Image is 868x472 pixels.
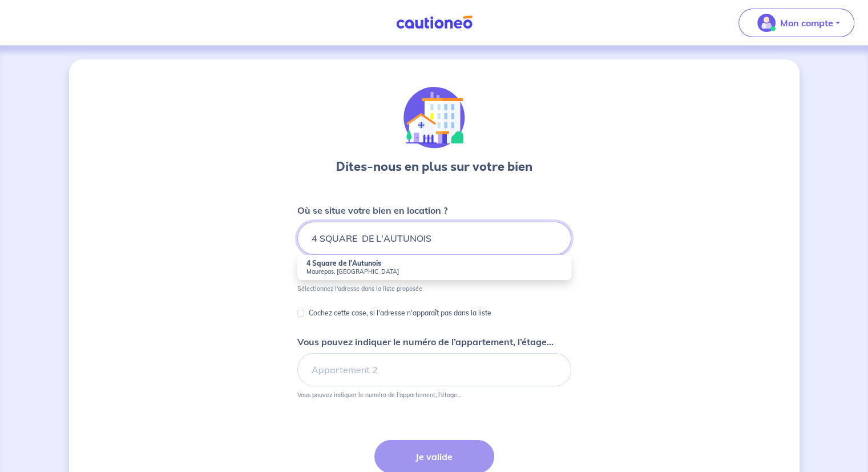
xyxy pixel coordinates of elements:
input: 2 rue de paris, 59000 lille [297,222,571,255]
img: illu_houses.svg [403,87,465,149]
img: illu_account_valid_menu.svg [757,14,776,32]
p: Cochez cette case, si l'adresse n'apparaît pas dans la liste [309,306,491,320]
button: illu_account_valid_menu.svgMon compte [738,9,854,37]
img: Cautioneo [391,15,477,30]
p: Vous pouvez indiquer le numéro de l’appartement, l’étage... [297,335,554,349]
small: Maurepas, [GEOGRAPHIC_DATA] [306,267,562,275]
p: Mon compte [780,16,833,30]
h3: Dites-nous en plus sur votre bien [336,158,532,176]
p: Vous pouvez indiquer le numéro de l’appartement, l’étage... [297,391,461,399]
input: Appartement 2 [297,353,571,386]
p: Où se situe votre bien en location ? [297,203,447,217]
strong: 4 Square de l'Autunois [306,259,381,267]
p: Sélectionnez l'adresse dans la liste proposée [297,285,422,293]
